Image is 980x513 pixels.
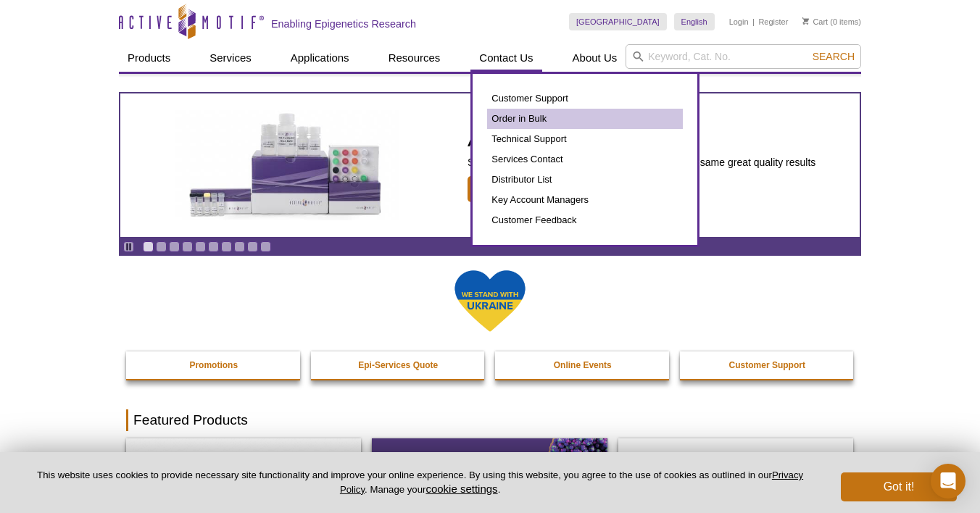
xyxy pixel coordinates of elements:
[470,44,541,72] a: Contact Us
[487,190,683,210] a: Key Account Managers
[495,351,670,379] a: Online Events
[247,241,258,252] a: Go to slide 9
[167,110,407,220] img: ATAC-Seq Express Kit
[189,360,238,370] strong: Promotions
[126,351,302,379] a: Promotions
[425,483,497,495] button: cookie settings
[758,17,788,27] a: Register
[195,241,206,252] a: Go to slide 5
[126,409,854,431] h2: Featured Products
[120,93,860,237] a: ATAC-Seq Express Kit ATAC-Seq Express Kit Simplified, faster ATAC-Seq workflow delivering the sam...
[564,44,626,72] a: About Us
[156,241,167,252] a: Go to slide 2
[260,241,271,252] a: Go to slide 10
[813,51,855,62] span: Search
[234,241,245,252] a: Go to slide 8
[143,241,154,252] a: Go to slide 1
[802,17,809,25] img: Your Cart
[182,241,193,252] a: Go to slide 4
[487,129,683,149] a: Technical Support
[282,44,358,72] a: Applications
[487,88,683,109] a: Customer Support
[468,128,815,150] h2: ATAC-Seq Express Kit
[169,241,180,252] a: Go to slide 3
[802,17,828,27] a: Cart
[808,50,859,63] button: Search
[454,269,526,333] img: We Stand With Ukraine
[120,93,860,237] article: ATAC-Seq Express Kit
[221,241,232,252] a: Go to slide 7
[487,210,683,230] a: Customer Feedback
[802,13,861,30] li: (0 items)
[680,351,855,379] a: Customer Support
[487,149,683,170] a: Services Contact
[752,13,755,30] li: |
[487,170,683,190] a: Distributor List
[340,470,803,494] a: Privacy Policy
[487,109,683,129] a: Order in Bulk
[380,44,449,72] a: Resources
[311,351,486,379] a: Epi-Services Quote
[729,360,805,370] strong: Customer Support
[674,13,715,30] a: English
[119,44,179,72] a: Products
[271,17,416,30] h2: Enabling Epigenetics Research
[358,360,438,370] strong: Epi-Services Quote
[468,176,552,202] span: Learn More
[23,469,817,496] p: This website uses cookies to provide necessary site functionality and improve your online experie...
[626,44,861,69] input: Keyword, Cat. No.
[208,241,219,252] a: Go to slide 6
[201,44,260,72] a: Services
[841,472,957,501] button: Got it!
[468,156,815,169] p: Simplified, faster ATAC-Seq workflow delivering the same great quality results
[123,241,134,252] a: Toggle autoplay
[554,360,612,370] strong: Online Events
[729,17,749,27] a: Login
[931,464,966,499] div: Open Intercom Messenger
[569,13,667,30] a: [GEOGRAPHIC_DATA]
